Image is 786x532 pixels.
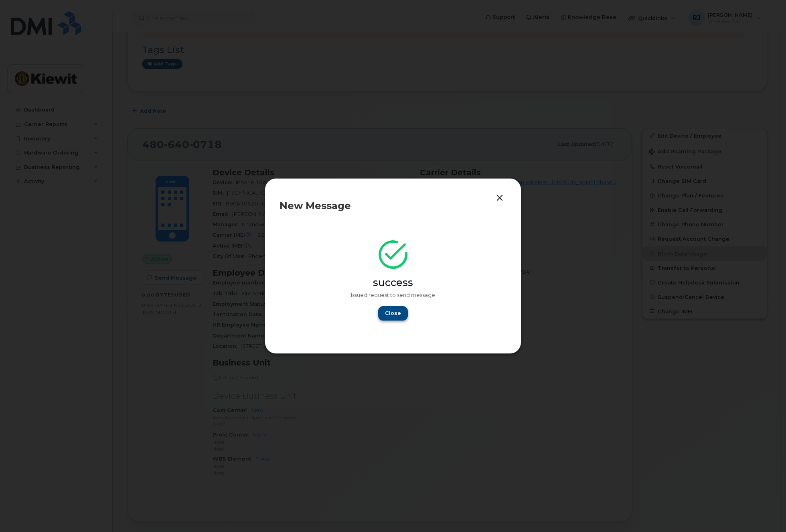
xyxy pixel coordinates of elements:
div: success [280,276,506,290]
p: Issued request to send message [280,291,506,299]
iframe: Messenger Launcher [751,497,780,526]
span: Close [385,309,401,317]
button: Close [378,306,408,321]
div: New Message [280,201,506,211]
